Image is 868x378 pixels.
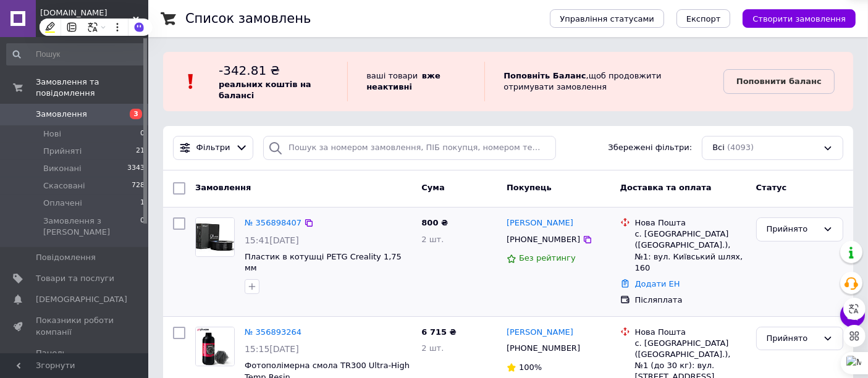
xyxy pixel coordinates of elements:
a: Створити замовлення [730,14,856,23]
span: 100% [519,363,542,372]
input: Пошук за номером замовлення, ПІБ покупця, номером телефону, Email, номером накладної [263,136,555,160]
span: Замовлення [195,183,251,192]
span: 3343 [127,163,145,174]
span: Cума [421,183,444,192]
a: № 356898407 [245,218,301,227]
b: реальних коштів на балансі [219,80,311,100]
span: Фільтри [196,142,230,154]
span: Без рейтингу [519,253,576,262]
button: Експорт [676,9,731,28]
span: Всі [712,142,725,154]
a: Додати ЕН [635,279,680,288]
button: Чат з покупцем [840,303,865,327]
button: Створити замовлення [743,9,856,28]
input: Пошук [6,43,146,65]
span: 6 715 ₴ [421,327,456,337]
span: Покупець [507,183,552,192]
span: Прийняті [43,146,82,157]
span: 800 ₴ [421,218,448,227]
span: Повідомлення [36,252,96,263]
a: [PERSON_NAME] [507,327,573,338]
span: (4093) [727,143,754,152]
span: Статус [756,183,787,192]
span: 15:15[DATE] [245,344,299,354]
a: [PERSON_NAME] [507,217,573,229]
span: Нові [43,128,61,140]
span: Панель управління [36,348,114,370]
span: [PHONE_NUMBER] [507,235,580,244]
b: вже неактивні [366,71,440,91]
span: Товари та послуги [36,273,114,284]
span: 2 шт. [421,343,444,353]
span: [DEMOGRAPHIC_DATA] [36,294,127,305]
div: , щоб продовжити отримувати замовлення [484,62,723,101]
span: Управління статусами [560,14,654,23]
b: Поповніть Баланс [504,71,586,80]
span: [PHONE_NUMBER] [507,343,580,353]
a: Фото товару [195,327,235,366]
a: Пластик в котушці PETG Creality 1,75 мм [245,252,402,273]
span: Скасовані [43,180,85,191]
span: Виконані [43,163,82,174]
span: Замовлення з [PERSON_NAME] [43,216,140,238]
img: Фото товару [196,218,234,256]
span: Замовлення [36,109,87,120]
span: 0 [140,128,145,140]
a: Фото товару [195,217,235,257]
span: 2 шт. [421,235,444,244]
span: Оплачені [43,198,82,209]
span: Експорт [686,14,721,23]
a: Поповнити баланс [723,69,835,94]
div: Прийнято [767,223,818,236]
div: с. [GEOGRAPHIC_DATA] ([GEOGRAPHIC_DATA].), №1: вул. Київський шлях, 160 [635,229,746,274]
div: Нова Пошта [635,327,746,338]
span: 728 [132,180,145,191]
span: Збережені фільтри: [608,142,692,154]
div: Післяплата [635,295,746,306]
div: Нова Пошта [635,217,746,229]
button: Управління статусами [550,9,664,28]
span: 21 [136,146,145,157]
img: :exclamation: [182,72,200,91]
span: Створити замовлення [752,14,846,23]
span: pro3d.com.ua [40,7,133,19]
span: Замовлення та повідомлення [36,77,148,99]
span: 3 [130,109,142,119]
div: Прийнято [767,332,818,345]
span: -342.81 ₴ [219,63,280,78]
span: 0 [140,216,145,238]
span: Доставка та оплата [620,183,712,192]
b: Поповнити баланс [736,77,822,86]
span: 1 [140,198,145,209]
img: Фото товару [196,327,234,366]
span: 15:41[DATE] [245,235,299,245]
span: Показники роботи компанії [36,315,114,337]
a: № 356893264 [245,327,301,337]
h1: Список замовлень [185,11,311,26]
div: ваші товари [347,62,484,101]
